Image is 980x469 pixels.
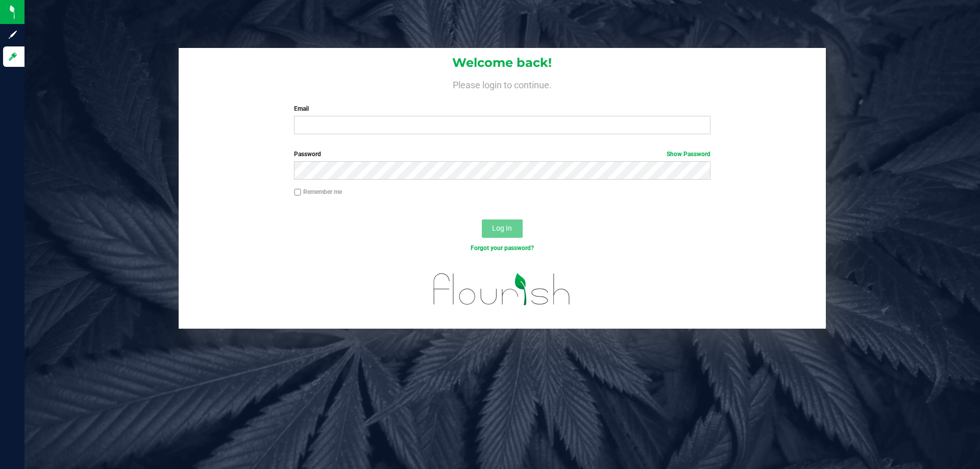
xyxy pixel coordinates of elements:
[492,224,512,232] span: Log In
[421,263,583,315] img: flourish_logo.svg
[294,104,710,113] label: Email
[667,151,710,158] a: Show Password
[179,78,826,90] h4: Please login to continue.
[294,151,321,158] span: Password
[179,56,826,69] h1: Welcome back!
[8,30,18,40] inline-svg: Sign up
[294,187,342,196] label: Remember me
[482,219,523,238] button: Log In
[471,244,534,252] a: Forgot your password?
[294,189,301,196] input: Remember me
[8,52,18,62] inline-svg: Log in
